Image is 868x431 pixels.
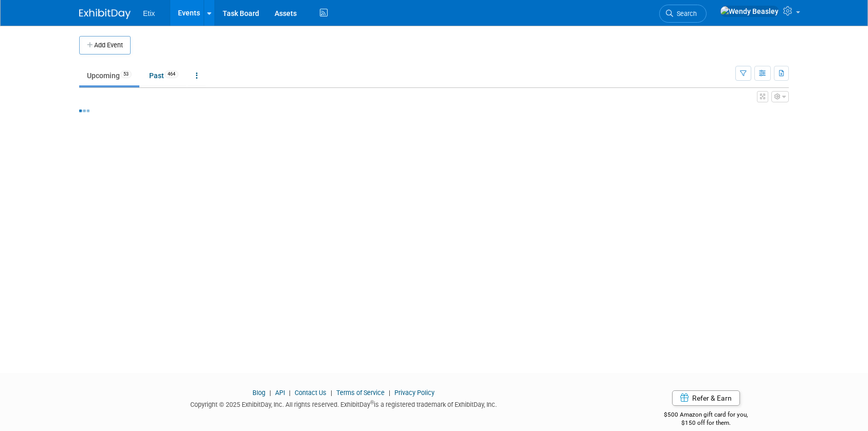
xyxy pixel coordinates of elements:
span: Search [673,10,697,17]
sup: ® [370,400,374,405]
button: Add Event [79,36,131,55]
a: Past464 [141,66,186,85]
a: Upcoming53 [79,66,139,85]
div: $500 Amazon gift card for you, [623,404,789,427]
div: $150 off for them. [623,419,789,427]
a: Terms of Service [336,389,385,397]
img: ExhibitDay [79,9,131,19]
a: Contact Us [295,389,327,397]
a: API [275,389,285,397]
span: 53 [120,70,132,78]
span: | [328,389,335,397]
span: 464 [165,70,178,78]
img: Wendy Beasley [720,6,779,17]
a: Privacy Policy [394,389,435,397]
span: Etix [143,9,155,17]
img: loading... [79,110,89,112]
a: Blog [252,389,265,397]
span: | [286,389,293,397]
div: Copyright © 2025 ExhibitDay, Inc. All rights reserved. ExhibitDay is a registered trademark of Ex... [79,398,608,409]
span: | [267,389,274,397]
a: Refer & Earn [672,390,740,406]
a: Search [659,5,707,23]
span: | [386,389,393,397]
